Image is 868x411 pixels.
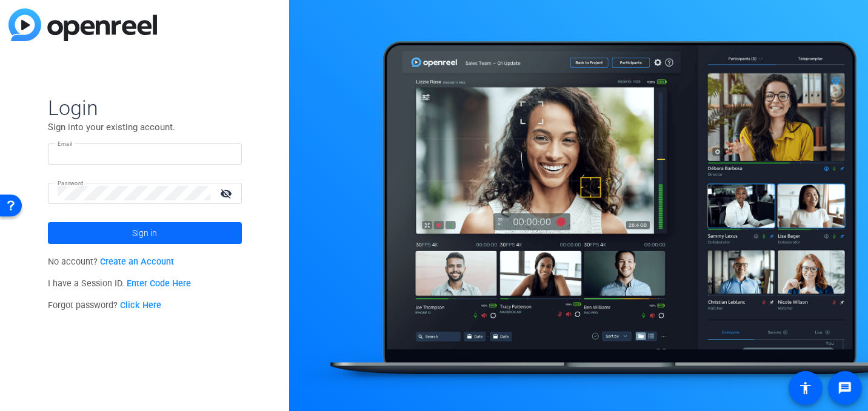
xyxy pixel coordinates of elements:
mat-icon: accessibility [798,381,813,395]
img: blue-gradient.svg [8,8,157,41]
span: No account? [48,257,175,267]
mat-icon: visibility_off [213,185,242,202]
a: Create an Account [100,257,174,267]
mat-label: Password [58,180,84,186]
button: Sign in [48,222,242,244]
p: Sign into your existing account. [48,120,242,134]
span: I have a Session ID. [48,278,192,289]
a: Click Here [120,300,161,311]
span: Login [48,95,242,120]
mat-label: Email [58,140,73,147]
input: Enter Email Address [58,146,232,161]
a: Enter Code Here [127,278,191,289]
span: Forgot password? [48,300,162,311]
mat-icon: message [838,381,852,395]
span: Sign in [132,218,157,248]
